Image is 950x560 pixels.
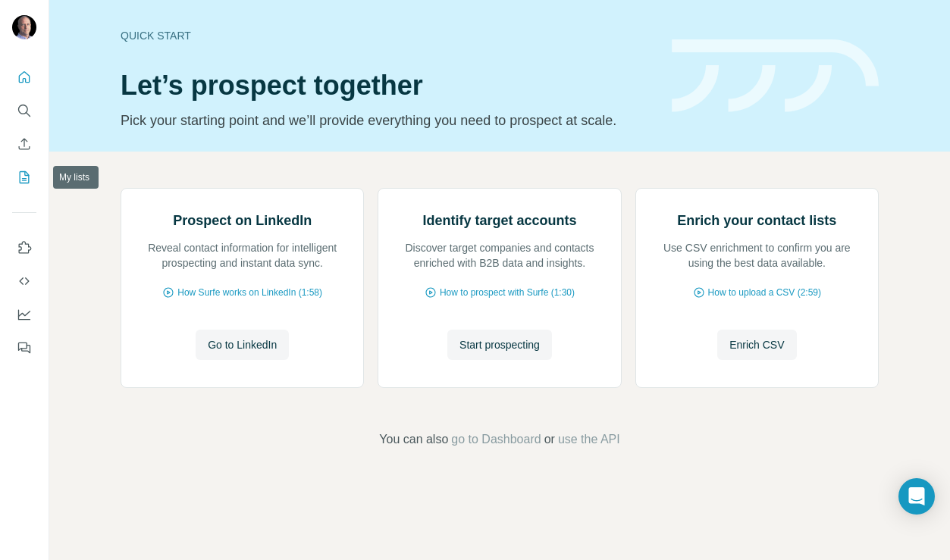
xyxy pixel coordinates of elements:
img: banner [672,39,879,113]
h2: Enrich your contact lists [677,210,836,231]
p: Discover target companies and contacts enriched with B2B data and insights. [393,240,605,271]
button: Search [12,97,36,124]
span: or [544,430,555,449]
button: My lists [12,164,36,191]
span: Enrich CSV [729,337,784,352]
div: Open Intercom Messenger [898,478,935,515]
p: Use CSV enrichment to confirm you are using the best data available. [651,240,863,271]
button: Go to LinkedIn [196,330,289,360]
h2: Identify target accounts [422,210,576,231]
button: Quick start [12,64,36,91]
div: Quick start [121,28,654,43]
h2: Prospect on LinkedIn [173,210,312,231]
button: use the API [558,430,620,449]
span: How to upload a CSV (2:59) [708,286,821,299]
button: Use Surfe API [12,267,36,295]
p: Reveal contact information for intelligent prospecting and instant data sync. [136,240,348,271]
p: Pick your starting point and we’ll provide everything you need to prospect at scale. [121,110,654,131]
span: Start prospecting [459,337,540,352]
button: Start prospecting [447,330,552,360]
span: How to prospect with Surfe (1:30) [440,286,575,299]
button: Enrich CSV [12,130,36,158]
button: Enrich CSV [717,330,796,360]
h1: Let’s prospect together [121,70,654,101]
button: Dashboard [12,301,36,328]
button: Use Surfe on LinkedIn [12,234,36,261]
button: go to Dashboard [451,430,541,449]
span: How Surfe works on LinkedIn (1:58) [177,286,322,299]
img: Avatar [12,15,36,39]
span: You can also [379,430,448,449]
span: Go to LinkedIn [208,337,277,352]
button: Feedback [12,334,36,361]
